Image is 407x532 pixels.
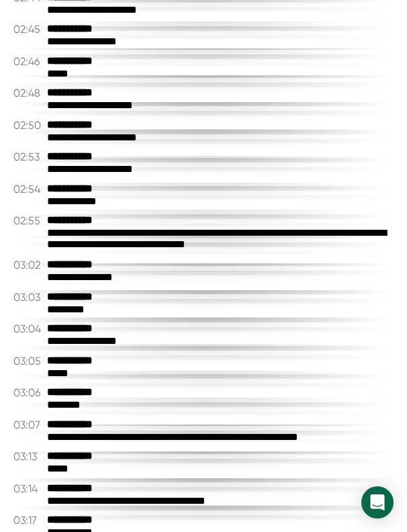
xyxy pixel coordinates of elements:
[13,386,44,399] span: 03:06
[13,23,44,36] span: 02:45
[13,119,44,132] span: 02:50
[13,322,44,335] span: 03:04
[13,418,44,431] span: 03:07
[13,450,44,463] span: 03:13
[13,87,44,99] span: 02:48
[13,214,44,227] span: 02:55
[13,259,44,271] span: 03:02
[13,55,44,68] span: 02:46
[13,183,44,195] span: 02:54
[13,291,44,304] span: 03:03
[13,150,44,163] span: 02:53
[361,486,394,519] div: Open Intercom Messenger
[13,355,44,367] span: 03:05
[13,482,44,495] span: 03:14
[13,514,44,527] span: 03:17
